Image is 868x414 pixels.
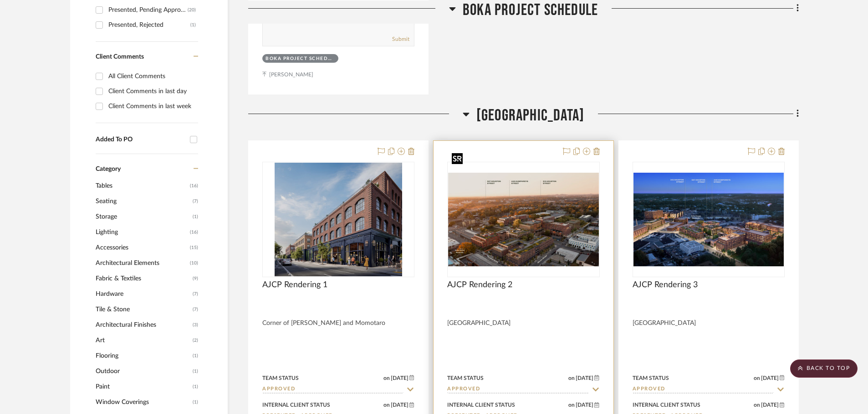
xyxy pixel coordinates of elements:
span: (10) [190,256,198,270]
span: on [383,375,390,381]
span: [DATE] [760,375,780,381]
span: (2) [193,333,198,348]
div: All Client Comments [108,69,196,84]
span: Seating [96,194,190,209]
span: Architectural Finishes [96,317,190,333]
span: [GEOGRAPHIC_DATA] [476,106,584,125]
input: Type to Search… [447,385,588,394]
div: Team Status [447,374,484,382]
span: Paint [96,379,190,394]
span: Tile & Stone [96,302,190,317]
span: Client Comments [96,54,144,60]
div: Internal Client Status [633,401,700,409]
div: Team Status [262,374,299,382]
img: AJCP Rendering 3 [633,173,784,266]
span: on [568,402,575,408]
span: Architectural Elements [96,255,188,271]
span: [DATE] [390,375,409,381]
span: (15) [190,240,198,255]
span: (16) [190,179,198,193]
span: Tables [96,178,188,194]
div: Presented, Pending Approval [108,3,188,17]
span: Storage [96,209,190,224]
span: Fabric & Textiles [96,271,190,286]
div: Client Comments in last week [108,99,196,114]
span: Window Coverings [96,394,190,410]
span: Category [96,165,121,173]
input: Type to Search… [262,385,403,394]
div: Client Comments in last day [108,84,196,99]
div: 0 [448,162,599,277]
span: AJCP Rendering 2 [447,280,512,290]
span: (3) [193,318,198,332]
span: on [383,402,390,408]
span: [DATE] [760,402,780,408]
img: AJCP Rendering 1 [275,163,402,276]
span: (7) [193,287,198,301]
span: Accessories [96,240,188,255]
span: (1) [193,379,198,394]
div: (20) [188,3,196,17]
span: (9) [193,271,198,286]
div: Added To PO [96,136,185,144]
span: AJCP Rendering 3 [633,280,698,290]
span: Art [96,333,190,348]
span: on [754,402,760,408]
span: on [568,375,575,381]
span: (7) [193,194,198,209]
div: 0 [263,162,414,277]
span: [DATE] [390,402,409,408]
span: (1) [193,349,198,363]
div: Presented, Rejected [108,18,190,32]
div: Team Status [633,374,669,382]
span: (7) [193,302,198,317]
span: Outdoor [96,364,190,379]
div: (1) [190,18,196,32]
img: AJCP Rendering 2 [448,173,598,267]
div: Internal Client Status [262,401,330,409]
span: (1) [193,395,198,409]
span: on [754,375,760,381]
span: (16) [190,225,198,239]
div: BOKA Project Schedule [266,55,333,62]
button: Submit [392,35,409,43]
span: (1) [193,364,198,379]
input: Type to Search… [633,385,774,394]
span: Lighting [96,224,188,240]
span: Flooring [96,348,190,364]
span: [DATE] [575,375,594,381]
span: [DATE] [575,402,594,408]
div: Internal Client Status [447,401,515,409]
span: AJCP Rendering 1 [262,280,327,290]
span: Hardware [96,286,190,302]
scroll-to-top-button: BACK TO TOP [790,359,858,378]
span: (1) [193,209,198,224]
